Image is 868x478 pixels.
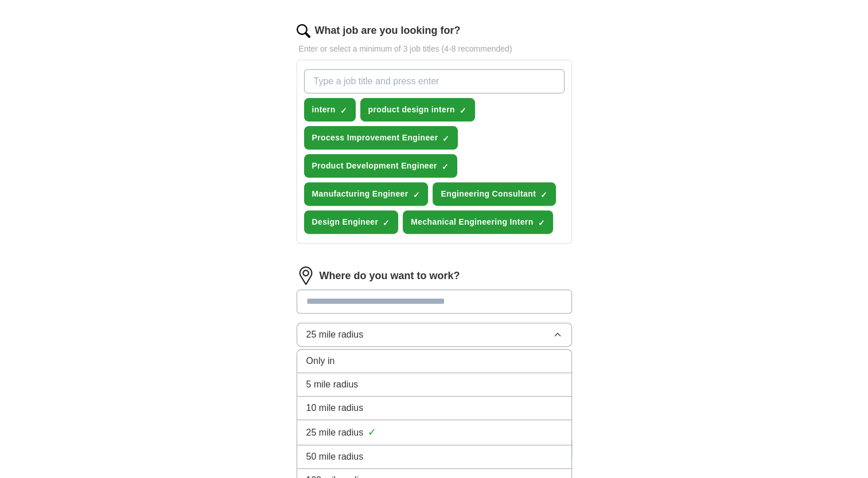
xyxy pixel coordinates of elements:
[540,190,547,199] span: ✓
[312,132,438,144] span: Process Improvement Engineer
[538,218,544,228] span: ✓
[312,160,437,172] span: Product Development Engineer
[441,188,536,200] span: Engineering Consultant
[442,134,449,143] span: ✓
[412,190,419,199] span: ✓
[320,268,460,284] label: Where do you want to work?
[360,98,475,122] button: product design intern✓
[304,126,458,150] button: Process Improvement Engineer✓
[411,216,533,228] span: Mechanical Engineering Intern
[297,267,315,285] img: location.png
[297,323,572,347] button: 25 mile radius
[460,106,466,115] span: ✓
[304,210,399,234] button: Design Engineer✓
[403,210,553,234] button: Mechanical Engineering Intern✓
[306,401,364,415] span: 10 mile radius
[304,154,457,178] button: Product Development Engineer✓
[312,216,379,228] span: Design Engineer
[433,182,556,206] button: Engineering Consultant✓
[312,104,336,116] span: intern
[306,328,364,342] span: 25 mile radius
[306,450,364,464] span: 50 mile radius
[368,425,376,440] span: ✓
[442,162,449,171] span: ✓
[383,218,390,228] span: ✓
[368,104,455,116] span: product design intern
[304,98,356,122] button: intern✓
[304,182,429,206] button: Manufacturing Engineer✓
[297,24,310,38] img: search.png
[306,426,364,440] span: 25 mile radius
[306,354,335,368] span: Only in
[340,106,347,115] span: ✓
[306,378,359,391] span: 5 mile radius
[304,69,565,93] input: Type a job title and press enter
[315,23,461,38] label: What job are you looking for?
[312,188,408,200] span: Manufacturing Engineer
[297,43,572,55] p: Enter or select a minimum of 3 job titles (4-8 recommended)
